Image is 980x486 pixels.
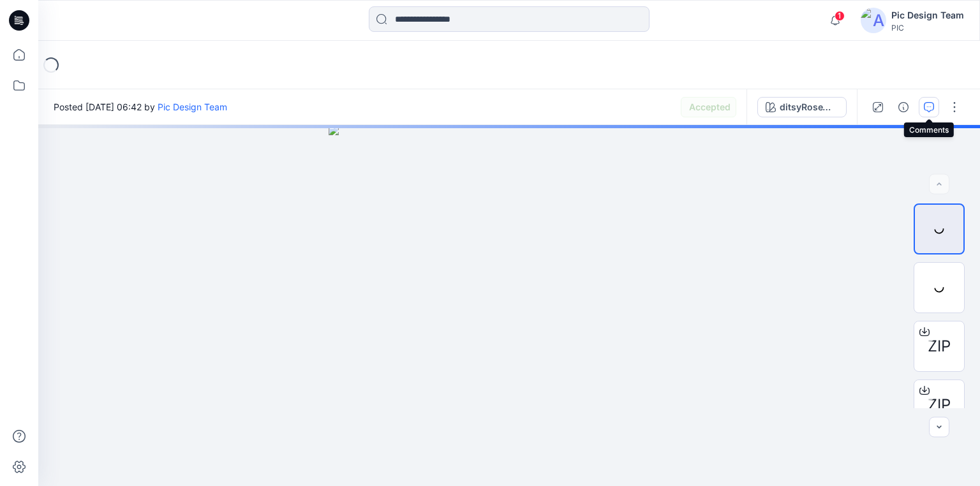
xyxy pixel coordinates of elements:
[893,97,914,117] button: Details
[891,23,964,33] div: PIC
[891,8,964,23] div: Pic Design Team
[329,125,690,486] img: eyJhbGciOiJIUzI1NiIsImtpZCI6IjAiLCJzbHQiOiJzZXMiLCJ0eXAiOiJKV1QifQ.eyJkYXRhIjp7InR5cGUiOiJzdG9yYW...
[928,335,951,358] span: ZIP
[780,100,838,114] div: ditsyRoseWhiteBlueEnergy
[54,100,227,114] span: Posted [DATE] 06:42 by
[861,8,886,33] img: avatar
[928,394,951,416] span: ZIP
[757,97,847,117] button: ditsyRoseWhiteBlueEnergy
[158,101,227,112] a: Pic Design Team
[835,11,845,21] span: 1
